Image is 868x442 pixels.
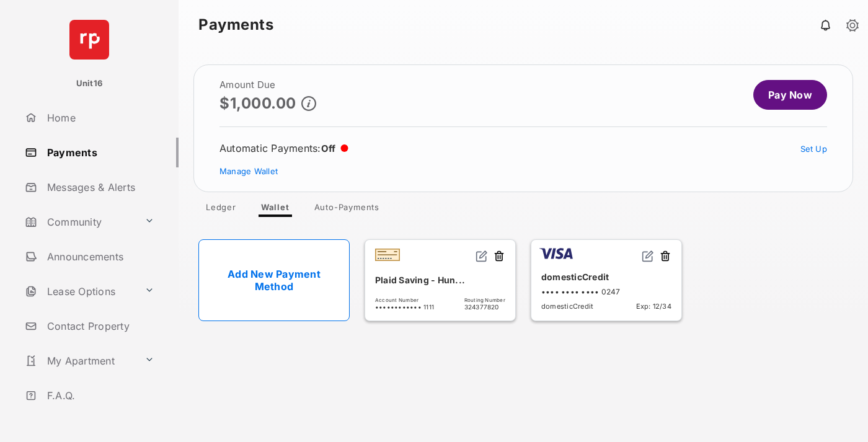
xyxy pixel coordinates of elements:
[219,95,296,112] p: $1,000.00
[76,77,103,90] p: Unit16
[219,166,278,176] a: Manage Wallet
[219,142,348,154] div: Automatic Payments :
[800,144,828,154] a: Set Up
[20,381,179,410] a: F.A.Q.
[541,267,671,287] div: domesticCredit
[642,250,654,262] img: svg+xml;base64,PHN2ZyB2aWV3Qm94PSIwIDAgMjQgMjQiIHdpZHRoPSIxNiIgaGVpZ2h0PSIxNiIgZmlsbD0ibm9uZSIgeG...
[541,302,593,311] span: domesticCredit
[20,207,139,237] a: Community
[464,303,505,311] span: 324377820
[198,17,273,32] strong: Payments
[375,303,434,311] span: •••••••••••• 1111
[196,202,246,217] a: Ledger
[304,202,389,217] a: Auto-Payments
[20,311,179,341] a: Contact Property
[251,202,299,217] a: Wallet
[541,287,671,296] div: •••• •••• •••• 0247
[476,250,488,262] img: svg+xml;base64,PHN2ZyB2aWV3Qm94PSIwIDAgMjQgMjQiIHdpZHRoPSIxNiIgaGVpZ2h0PSIxNiIgZmlsbD0ibm9uZSIgeG...
[69,20,109,60] img: svg+xml;base64,PHN2ZyB4bWxucz0iaHR0cDovL3d3dy53My5vcmcvMjAwMC9zdmciIHdpZHRoPSI2NCIgaGVpZ2h0PSI2NC...
[20,276,139,306] a: Lease Options
[321,143,336,154] span: Off
[219,80,316,90] h2: Amount Due
[464,297,505,303] span: Routing Number
[20,138,179,167] a: Payments
[198,239,350,321] a: Add New Payment Method
[20,242,179,272] a: Announcements
[375,297,434,303] span: Account Number
[20,103,179,133] a: Home
[20,346,139,376] a: My Apartment
[636,302,671,311] span: Exp: 12/34
[375,270,505,290] div: Plaid Saving - Hun...
[20,172,179,202] a: Messages & Alerts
